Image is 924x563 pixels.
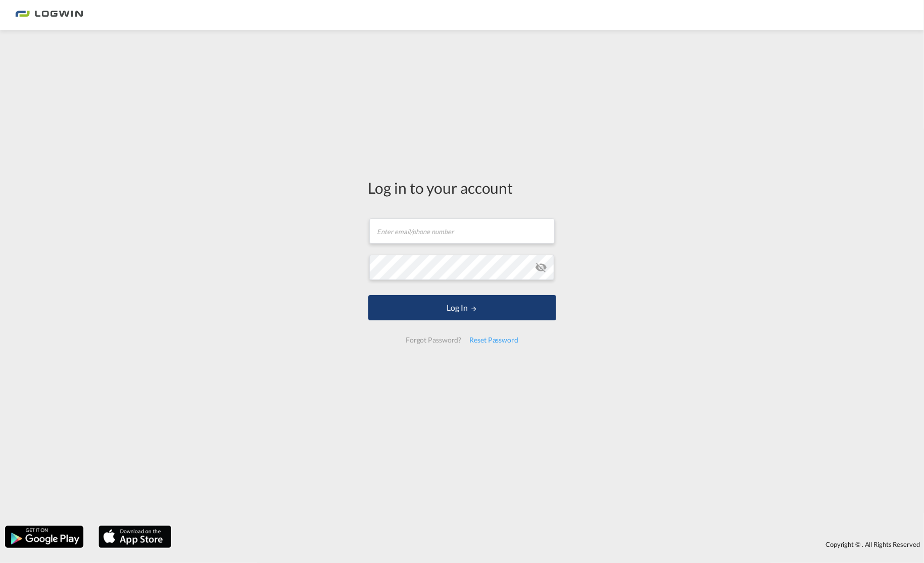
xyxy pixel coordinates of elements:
img: google.png [4,525,84,549]
img: apple.png [98,525,172,549]
div: Reset Password [465,331,522,349]
div: Log in to your account [368,177,556,198]
input: Enter email/phone number [369,218,555,244]
img: bc73a0e0d8c111efacd525e4c8ad7d32.png [15,4,83,27]
button: LOGIN [368,295,556,320]
div: Copyright © . All Rights Reserved [176,536,924,553]
md-icon: icon-eye-off [535,261,547,273]
div: Forgot Password? [402,331,465,349]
